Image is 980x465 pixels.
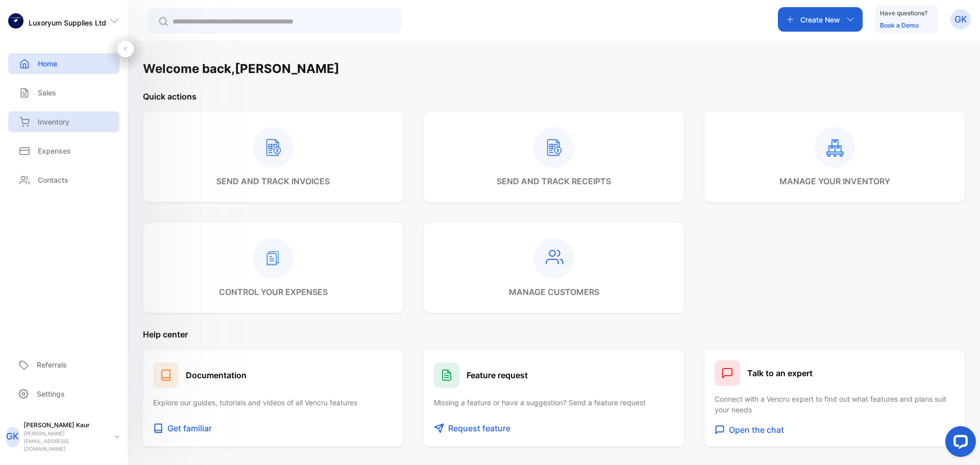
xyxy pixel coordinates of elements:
a: Book a Demo [880,21,919,29]
p: [PERSON_NAME] Kaur [23,421,106,430]
p: Missing a feature or have a suggestion? Send a feature request [434,397,674,408]
p: Create New [800,14,840,25]
p: Contacts [38,175,68,185]
p: manage customers [509,286,599,298]
p: Settings [37,388,65,399]
p: Luxoryum Supplies Ltd [29,17,106,28]
p: Sales [38,87,56,98]
p: Expenses [38,145,71,156]
iframe: LiveChat chat widget [937,422,980,465]
p: Home [38,58,57,69]
p: manage your inventory [779,175,890,187]
p: GK [6,430,19,443]
p: Help center [143,328,965,340]
p: [PERSON_NAME][EMAIL_ADDRESS][DOMAIN_NAME] [23,430,106,453]
button: Get familiar [153,420,393,436]
button: Create New [778,7,863,32]
p: Inventory [38,116,69,127]
h1: Feature request [467,369,528,381]
img: logo [8,13,23,29]
button: Request feature [434,420,674,436]
button: Open the chat [715,423,954,436]
p: Request feature [448,422,510,434]
p: Quick actions [143,90,965,103]
h1: Welcome back, [PERSON_NAME] [143,60,339,78]
p: Have questions? [880,8,927,18]
p: control your expenses [219,286,328,298]
p: Open the chat [729,424,784,436]
p: Referrals [37,359,67,370]
p: GK [954,13,967,26]
p: send and track receipts [497,175,611,187]
h1: Documentation [186,369,247,381]
h1: Talk to an expert [747,367,813,379]
button: GK [950,7,971,32]
p: send and track invoices [216,175,330,187]
p: Connect with a Vencru expert to find out what features and plans suit your needs [715,394,954,415]
p: Explore our guides, tutorials and videos of all Vencru features [153,397,393,408]
p: Get familiar [167,422,212,434]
